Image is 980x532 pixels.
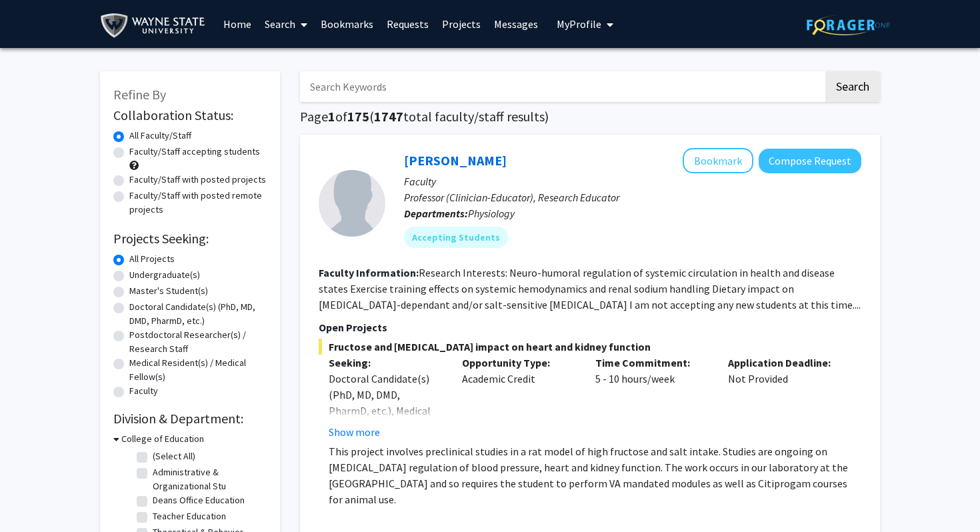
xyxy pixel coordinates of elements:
[328,108,335,125] span: 1
[404,152,507,169] a: [PERSON_NAME]
[113,231,267,247] h2: Projects Seeking:
[718,355,851,440] div: Not Provided
[595,355,709,371] p: Time Commitment:
[807,15,890,35] img: ForagerOne Logo
[404,227,508,248] mat-chip: Accepting Students
[129,384,158,398] label: Faculty
[319,319,861,335] p: Open Projects
[329,371,442,451] div: Doctoral Candidate(s) (PhD, MD, DMD, PharmD, etc.), Medical Resident(s) / Medical Fellow(s)
[300,109,880,125] h1: Page of ( total faculty/staff results)
[319,266,419,279] b: Faculty Information:
[435,1,487,47] a: Projects
[10,472,57,522] iframe: Chat
[329,355,442,371] p: Seeking:
[217,1,258,47] a: Home
[825,71,880,102] button: Search
[258,1,314,47] a: Search
[113,411,267,427] h2: Division & Department:
[129,284,208,298] label: Master's Student(s)
[319,266,861,311] fg-read-more: Research Interests: Neuro-humoral regulation of systemic circulation in health and disease states...
[100,11,211,41] img: Wayne State University Logo
[129,189,267,217] label: Faculty/Staff with posted remote projects
[153,449,195,463] label: (Select All)
[404,173,861,189] p: Faculty
[728,355,841,371] p: Application Deadline:
[129,252,175,266] label: All Projects
[129,300,267,328] label: Doctoral Candidate(s) (PhD, MD, DMD, PharmD, etc.)
[129,268,200,282] label: Undergraduate(s)
[129,356,267,384] label: Medical Resident(s) / Medical Fellow(s)
[452,355,585,440] div: Academic Credit
[153,465,263,493] label: Administrative & Organizational Stu
[314,1,380,47] a: Bookmarks
[129,145,260,159] label: Faculty/Staff accepting students
[462,355,575,371] p: Opportunity Type:
[380,1,435,47] a: Requests
[121,432,204,446] h3: College of Education
[468,207,515,220] span: Physiology
[300,71,823,102] input: Search Keywords
[329,443,861,507] p: This project involves preclinical studies in a rat model of high fructose and salt intake. Studie...
[759,149,861,173] button: Compose Request to Rossi Noreen
[113,86,166,103] span: Refine By
[329,424,380,440] button: Show more
[487,1,545,47] a: Messages
[129,173,266,187] label: Faculty/Staff with posted projects
[129,129,191,143] label: All Faculty/Staff
[347,108,369,125] span: 175
[404,189,861,205] p: Professor (Clinician-Educator), Research Educator
[113,107,267,123] h2: Collaboration Status:
[683,148,753,173] button: Add Rossi Noreen to Bookmarks
[129,328,267,356] label: Postdoctoral Researcher(s) / Research Staff
[319,339,861,355] span: Fructose and [MEDICAL_DATA] impact on heart and kidney function
[404,207,468,220] b: Departments:
[557,17,601,31] span: My Profile
[374,108,403,125] span: 1747
[153,509,226,523] label: Teacher Education
[585,355,719,440] div: 5 - 10 hours/week
[153,493,245,507] label: Deans Office Education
